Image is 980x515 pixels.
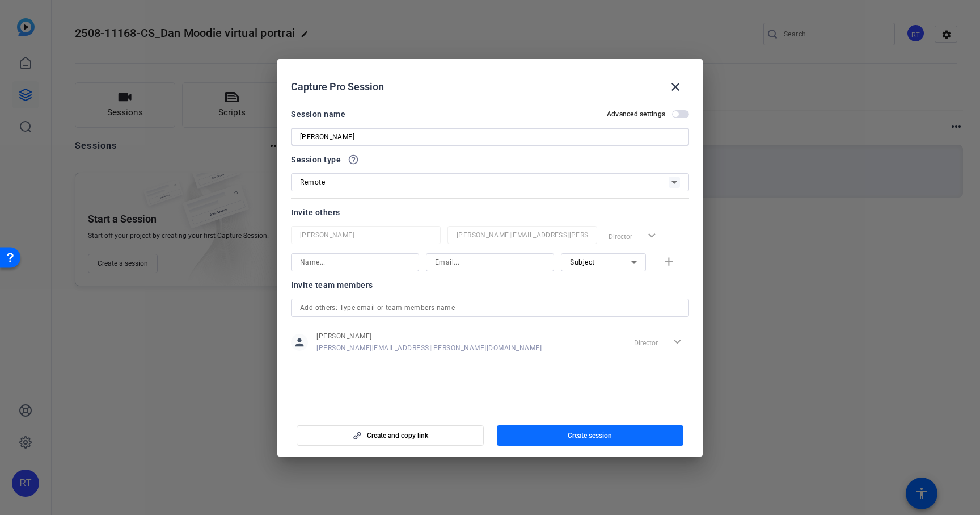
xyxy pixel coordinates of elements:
[457,228,588,242] input: Email...
[568,431,612,440] span: Create session
[300,228,432,242] input: Name...
[291,153,341,166] span: Session type
[300,301,680,315] input: Add others: Type email or team members name
[497,425,684,446] button: Create session
[607,110,665,119] h2: Advanced settings
[316,332,542,341] span: [PERSON_NAME]
[297,425,484,446] button: Create and copy link
[300,256,410,269] input: Name...
[300,130,680,144] input: Enter Session Name
[367,431,428,440] span: Create and copy link
[291,107,345,121] div: Session name
[435,256,545,269] input: Email...
[291,334,308,351] mat-icon: person
[300,178,325,186] span: Remote
[570,258,595,266] span: Subject
[316,344,542,353] span: [PERSON_NAME][EMAIL_ADDRESS][PERSON_NAME][DOMAIN_NAME]
[348,154,359,165] mat-icon: help_outline
[291,206,689,219] div: Invite others
[291,278,689,292] div: Invite team members
[291,73,689,101] div: Capture Pro Session
[669,80,682,94] mat-icon: close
